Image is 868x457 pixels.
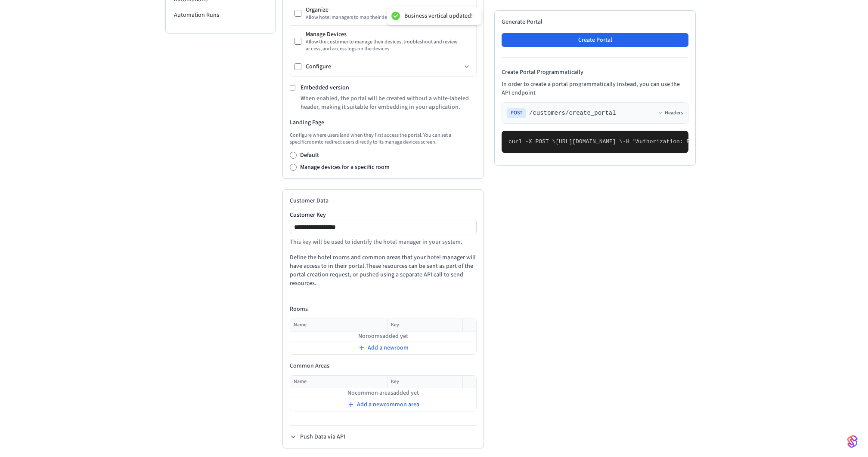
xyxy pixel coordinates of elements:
td: No rooms added yet [290,331,476,341]
span: POST [507,108,526,118]
p: Define the hotel rooms and common areas that your hotel manager will have access to in their port... [290,253,477,288]
div: Allow hotel managers to map their devices to hotel rooms [306,14,472,21]
div: Allow the customer to manage their devices, troubleshoot and review access, and access logs on th... [306,39,472,52]
p: In order to create a portal programmatically instead, you can use the API endpoint [502,80,688,97]
h2: Customer Data [290,196,477,205]
th: Key [387,376,462,388]
h4: Rooms [290,305,477,313]
div: Business vertical updated! [404,12,473,20]
span: -H "Authorization: Bearer seam_api_key_123456" \ [623,138,784,145]
li: Automation Runs [166,7,275,23]
p: This key will be used to identify the hotel manager in your system. [290,238,477,246]
th: Name [290,319,387,331]
div: Manage Devices [306,30,472,39]
span: /customers/create_portal [529,109,616,117]
label: Customer Key [290,212,477,218]
span: [URL][DOMAIN_NAME] \ [555,138,623,145]
span: Add a new room [368,344,409,352]
span: Add a new common area [357,400,419,409]
h4: Common Areas [290,362,477,370]
th: Key [387,319,462,331]
div: Organize [306,6,472,14]
h2: Generate Portal [502,18,688,26]
td: No common areas added yet [290,388,476,398]
label: Default [300,151,319,159]
button: Headers [658,110,683,117]
label: Manage devices for a specific room [300,163,390,172]
th: Name [290,376,387,388]
span: curl -X POST \ [508,138,555,145]
button: Create Portal [502,33,688,47]
p: When enabled, the portal will be created without a white-labeled header, making it suitable for e... [301,94,477,111]
label: Embedded version [301,83,349,92]
img: SeamLogoGradient.69752ec5.svg [847,435,858,448]
h4: Create Portal Programmatically [502,68,688,77]
p: Configure where users land when they first access the portal. You can set a specific room to redi... [290,132,477,146]
h3: Landing Page [290,118,477,127]
div: Configure [306,62,462,71]
button: Push Data via API [290,432,345,441]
